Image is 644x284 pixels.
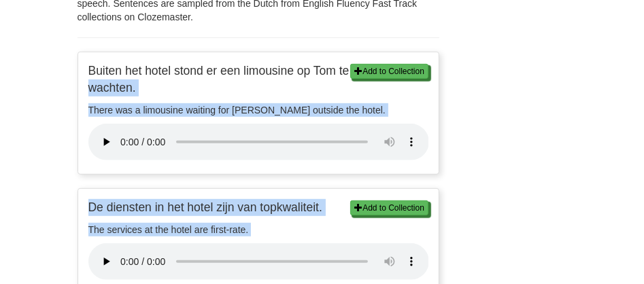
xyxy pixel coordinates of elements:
[88,223,429,236] p: The services at the hotel are first-rate.
[350,200,428,215] button: Add to Collection
[350,64,428,79] button: Add to Collection
[88,63,429,96] p: Buiten het hotel stond er een limousine op Tom te wachten.
[88,103,429,117] p: There was a limousine waiting for [PERSON_NAME] outside the hotel.
[88,199,429,216] p: De diensten in het hotel zijn van topkwaliteit.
